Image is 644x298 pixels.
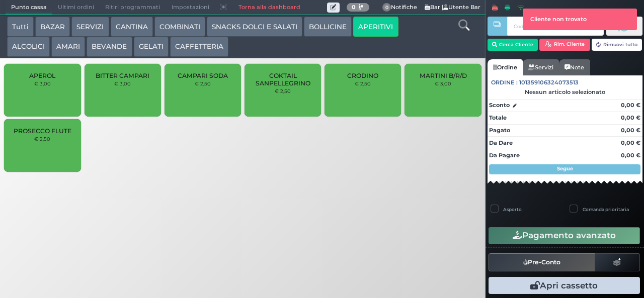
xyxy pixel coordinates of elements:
[489,127,510,134] strong: Pagato
[557,165,573,172] strong: Segue
[178,72,228,79] span: CAMPARI SODA
[71,17,109,37] button: SERVIZI
[489,253,595,271] button: Pre-Conto
[304,17,352,37] button: BOLLICINE
[621,114,640,121] strong: 0,00 €
[491,78,518,87] span: Ordine :
[87,37,132,57] button: BEVANDE
[489,114,507,121] strong: Totale
[583,206,629,213] label: Comanda prioritaria
[523,9,637,30] div: Cliente non trovato
[207,17,302,37] button: SNACKS DOLCI E SALATI
[51,37,85,57] button: AMARI
[559,59,590,75] a: Note
[347,72,378,79] span: CRODINO
[195,80,211,86] small: € 2,50
[114,80,131,86] small: € 3,00
[29,72,55,79] span: APEROL
[52,1,100,15] span: Ultimi ordini
[435,80,451,86] small: € 3,00
[488,39,538,51] button: Cerca Cliente
[34,136,50,142] small: € 2,50
[503,206,522,213] label: Asporto
[621,139,640,146] strong: 0,00 €
[621,102,640,109] strong: 0,00 €
[35,17,70,37] button: BAZAR
[253,72,313,87] span: COKTAIL SANPELLEGRINO
[6,1,52,15] span: Punto cassa
[382,3,391,12] span: 0
[154,17,205,37] button: COMBINATI
[134,37,169,57] button: GELATI
[488,59,523,75] a: Ordine
[353,17,398,37] button: APERITIVI
[355,80,371,86] small: € 2,50
[7,37,50,57] button: ALCOLICI
[592,39,642,51] button: Rimuovi tutto
[420,72,467,79] span: MARTINI B/R/D
[507,17,603,36] input: Codice Cliente
[34,80,51,86] small: € 3,00
[519,78,579,87] span: 101359106324073513
[489,101,510,110] strong: Sconto
[488,88,642,95] div: Nessun articolo selezionato
[100,1,166,15] span: Ritiri programmati
[621,152,640,159] strong: 0,00 €
[489,227,640,244] button: Pagamento avanzato
[489,139,513,146] strong: Da Dare
[621,127,640,134] strong: 0,00 €
[111,17,153,37] button: CANTINA
[275,88,291,94] small: € 2,50
[14,127,71,135] span: PROSECCO FLUTE
[539,39,590,51] button: Rim. Cliente
[166,1,215,15] span: Impostazioni
[7,17,34,37] button: Tutti
[232,1,305,15] a: Torna alla dashboard
[489,277,640,294] button: Apri cassetto
[96,72,149,79] span: BITTER CAMPARI
[352,4,356,11] b: 0
[170,37,228,57] button: CAFFETTERIA
[489,152,520,159] strong: Da Pagare
[523,59,559,75] a: Servizi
